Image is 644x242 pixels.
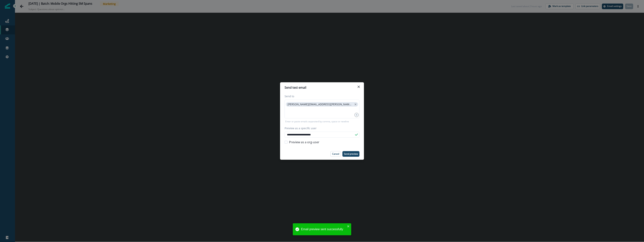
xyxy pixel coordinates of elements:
[344,153,358,155] p: Send preview
[354,113,359,117] div: 1
[301,227,346,232] div: Email preview sent successfully
[342,151,359,157] button: Send preview
[332,153,339,155] p: Cancel
[285,94,357,98] label: Send to
[285,126,357,130] label: Preview as a specific user
[289,140,319,144] span: Preview as a org-user
[354,102,357,106] button: close
[330,151,341,157] button: Cancel
[356,84,362,90] button: Close
[347,225,350,228] button: close
[288,103,353,106] p: [PERSON_NAME][EMAIL_ADDRESS][PERSON_NAME][DOMAIN_NAME]
[285,85,306,90] p: Send test email
[285,120,350,123] p: Enter or paste emails separated by comma, space or newline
